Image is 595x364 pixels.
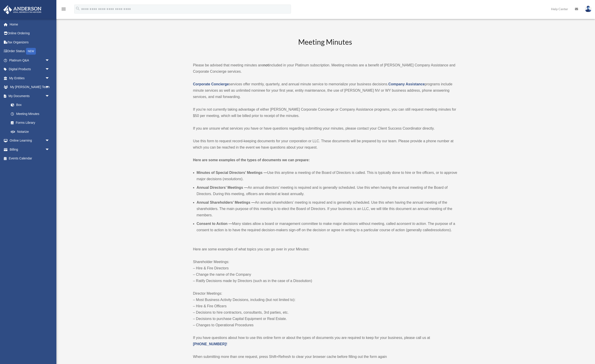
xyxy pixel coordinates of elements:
a: Tax Organizers [3,38,56,47]
strong: Here are some examples of the types of documents we can prepare: [193,158,310,162]
b: Annual Directors’ Meetings — [197,186,248,189]
i: search [75,6,80,11]
li: An annual shareholders’ meeting is required and is generally scheduled. Use this when having the ... [197,199,457,218]
li: Many states allow a board or management committee to make major decisions without meeting, called... [197,221,457,233]
a: Box [6,100,56,110]
p: If you’re not currently taking advantage of either [PERSON_NAME] Corporate Concierge or Company A... [193,106,457,119]
strong: not [263,63,269,67]
em: consent to [399,222,415,226]
span: arrow_drop_down [45,56,54,65]
img: Anderson Advisors Platinum Portal [2,5,43,14]
a: Digital Productsarrow_drop_down [3,65,56,74]
i: menu [61,6,66,12]
p: Please be advised that meeting minutes are included in your Platinum subscription. Meeting minute... [193,62,457,75]
li: Use this anytime a meeting of the Board of Directors is called. This is typically done to hire or... [197,170,457,182]
b: Annual Shareholders’ Meetings — [197,201,255,204]
a: Online Learningarrow_drop_down [3,136,56,145]
p: Here are some examples of what topics you can go over in your Minutes: [193,246,457,252]
a: My Entitiesarrow_drop_down [3,74,56,83]
a: Order StatusNEW [3,47,56,56]
a: My Documentsarrow_drop_down [3,91,56,100]
span: arrow_drop_down [45,74,54,83]
b: Minutes of Special Directors’ Meetings — [197,171,267,175]
p: If you are unsure what services you have or have questions regarding submitting your minutes, ple... [193,125,457,132]
p: When submitting more than one request, press Shift+Refresh to clear your browser cache before fil... [193,354,457,360]
em: resolutions [224,177,241,181]
span: arrow_drop_down [45,83,54,92]
a: Forms Library [6,118,56,127]
li: An annual directors’ meeting is required and is generally scheduled. Use this when having the ann... [197,184,457,197]
a: Billingarrow_drop_down [3,145,56,154]
em: action [416,222,426,226]
a: Home [3,20,56,29]
p: services offer monthly, quarterly, and annual minute service to memorialize your business decisio... [193,81,457,100]
a: Notarize [6,127,56,136]
span: arrow_drop_down [45,65,54,74]
a: Platinum Q&Aarrow_drop_down [3,56,56,65]
p: If you have questions about how to use this online form or about the types of documents you are r... [193,335,457,347]
a: menu [61,8,66,12]
a: Corporate Concierge [193,82,229,86]
a: [PHONE_NUMBER]! [193,342,227,346]
p: Use this form to request record-keeping documents for your corporation or LLC. These documents wi... [193,138,457,151]
p: Director Meetings: – Most Business Activity Decisions, including (but not limited to): – Hire & F... [193,290,457,328]
p: Shareholder Meetings: – Hire & Fire Directors – Change the name of the Company – Ratify Decisions... [193,259,457,284]
a: Events Calendar [3,154,56,163]
span: arrow_drop_down [45,91,54,101]
a: Company Assistance [388,82,425,86]
em: resolutions [432,228,450,232]
a: Online Ordering [3,29,56,38]
b: Consent to Action — [197,222,232,226]
div: NEW [26,48,36,55]
a: Meeting Minutes [6,109,54,118]
span: arrow_drop_down [45,145,54,154]
span: arrow_drop_down [45,136,54,145]
img: User Pic [585,6,592,12]
h2: Meeting Minutes [193,37,457,56]
a: My [PERSON_NAME] Teamarrow_drop_down [3,83,56,92]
